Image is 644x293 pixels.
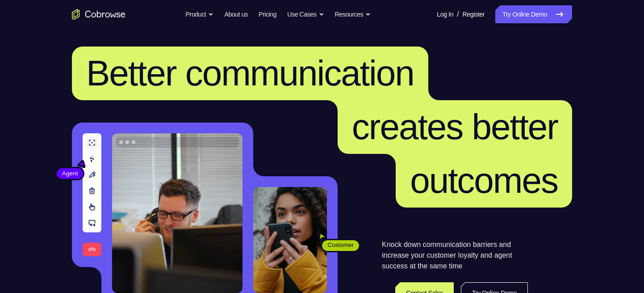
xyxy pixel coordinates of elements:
button: Product [186,5,214,23]
img: A customer holding their phone [253,187,327,293]
span: Better communication [86,53,414,93]
a: Log In [437,5,453,23]
img: A customer support agent talking on the phone [112,133,243,293]
a: Go to the home page [72,9,125,20]
a: Register [463,5,485,23]
a: Pricing [259,5,276,23]
span: creates better [352,107,558,147]
span: / [457,9,459,20]
a: Try Online Demo [495,5,572,23]
button: Resources [335,5,371,23]
p: Knock down communication barriers and increase your customer loyalty and agent success at the sam... [382,239,528,272]
span: outcomes [410,161,558,200]
button: Use Cases [287,5,324,23]
a: About us [224,5,247,23]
